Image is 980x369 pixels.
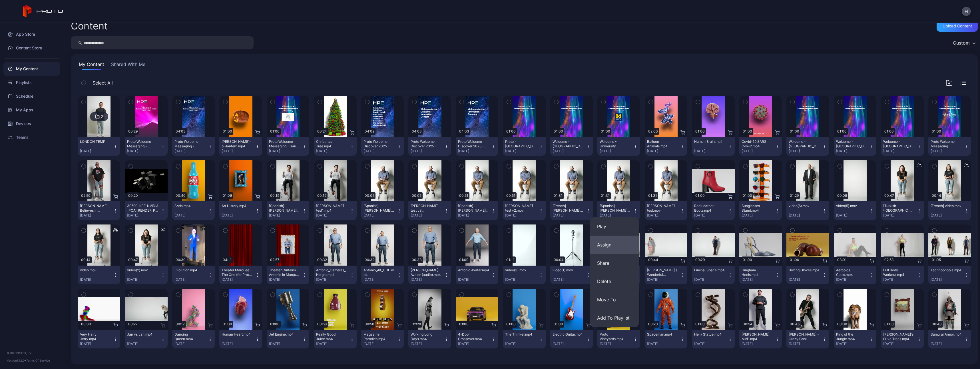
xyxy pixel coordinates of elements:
div: Custom [953,40,970,46]
div: Sunglasses Stand.mp4 [742,204,773,213]
button: Antonio_4K_UHD.mp4[DATE] [361,266,404,284]
button: Welcome - [GEOGRAPHIC_DATA] (v3).mp4[DATE] [881,137,923,156]
div: [DATE] [694,277,728,282]
div: [DATE] [883,213,917,218]
button: Jan vs Jan.mp4[DATE] [125,330,167,348]
button: Really Good Juice.mp4[DATE] [314,330,356,348]
a: Schedule [3,89,60,103]
button: [PERSON_NAME] test1.mp4[DATE] [314,201,356,220]
span: Version 1.12.0 • [7,359,26,362]
button: [PERSON_NAME] Avatar (audio).mp4[DATE] [408,266,451,284]
div: Christmas Tree.mp4 [316,139,348,149]
div: Welcome - Geneva (v4).mp4 [836,139,867,149]
button: [French] video.mov[DATE] [928,201,971,220]
div: [DATE] [222,277,255,282]
button: Proto Welcome Messaging - [GEOGRAPHIC_DATA] 07.mp4[DATE] [172,137,215,156]
div: Covid-19 SARS Cov-2.mp4 [742,139,773,149]
a: App Store [3,27,60,41]
button: [Spanish] [PERSON_NAME] test v3 fortunate.mov[DATE] [361,201,404,220]
div: Playlists [3,76,60,89]
div: Samurai Armor.mp4 [931,332,962,337]
div: Antonio_Cameras_Height.mp4 [316,268,348,277]
div: [DATE] [411,342,444,346]
button: Christmas Tree.mp4[DATE] [314,137,356,156]
div: Human Brain.mp4 [694,139,726,144]
button: The Thinker.mp4[DATE] [503,330,545,348]
button: Proto Vineyards.mp4[DATE] [597,330,640,348]
div: Upload Content [943,24,972,28]
div: [DATE] [269,342,302,346]
div: Jack-o'-lantern.mp4 [222,139,253,149]
a: My Content [3,62,60,76]
div: Full Body Workout.mp4 [883,268,915,277]
button: video.mov[DATE] [78,266,120,284]
a: Devices [3,117,60,131]
div: Evolution.mp4 [174,268,206,272]
div: Soda.mp4 [174,204,206,208]
div: [DATE] [80,213,113,218]
button: Covid-19 SARS Cov-2.mp4[DATE] [739,137,782,156]
div: Proto Vineyards.mp4 [600,332,631,341]
div: [Spanish] Daniel test v3 fortunate.mov [364,204,395,213]
div: [DATE] [80,149,113,153]
button: [PERSON_NAME]-o'-lantern.mp4[DATE] [219,137,262,156]
div: [Spanish] Daniel test.mov [600,204,631,213]
button: [Turkish ([GEOGRAPHIC_DATA])] video(2).mov[DATE] [881,201,923,220]
button: Jet Engine.mp4[DATE] [267,330,309,348]
button: Electric Guitar.mp4[DATE] [550,330,593,348]
div: 4-Door Crossover.mp4 [458,332,489,341]
div: [DATE] [742,149,775,153]
button: My Content [78,61,105,70]
div: [DATE] [600,149,633,153]
div: Scott Page - Crazy Cool Technology.mp4 [789,332,820,341]
div: [DATE] [174,213,208,218]
div: [French] Daniel test.mov [553,204,584,213]
div: Boxing Gloves.mp4 [789,268,820,272]
button: 39590_HPE_NVIDIA_PCAI_RENDER_P02_SFX_AMBIENT(1).mp4[DATE] [125,201,167,220]
button: [French] [PERSON_NAME] test.mov[DATE] [550,201,593,220]
div: Very Hairy Jerry.mp4 [80,332,111,341]
div: [DATE] [553,277,586,282]
div: [DATE] [789,149,822,153]
button: Samurai Armor.mp4[DATE] [928,330,971,348]
div: [DATE] [647,149,680,153]
div: Really Good Juice.mp4 [316,332,348,341]
button: Boxing Gloves.mp4[DATE] [786,266,829,284]
div: [DATE] [789,213,822,218]
div: [DATE] [458,277,491,282]
div: Human Heart.mp4 [222,332,253,337]
button: Share [590,254,639,272]
div: [DATE] [553,149,586,153]
div: Antonio_4K_UHD.mp4 [364,268,395,277]
div: Van Gogh's Olive Trees.mp4 [883,332,915,341]
div: [DATE] [883,149,917,153]
button: [PERSON_NAME] test v3 fortunate.mov[DATE] [408,201,451,220]
div: video(2).mov [127,268,158,272]
div: Antonio Avatar.mp4 [458,268,489,272]
button: video(2).mov[DATE] [125,266,167,284]
div: [DATE] [931,277,964,282]
div: [DATE] [364,277,397,282]
div: Jet Engine.mp4 [269,332,300,337]
div: Proto Welcome Messaging - Saudi Ministry of Defence.mp4 [269,139,300,149]
div: [DATE] [127,342,160,346]
div: [French] video.mov [931,204,962,208]
div: Proto - Singapore CIC.mp4 [505,139,537,149]
div: [DATE] [883,342,917,346]
div: [DATE] [364,149,397,153]
div: LONDON TEMP [80,139,111,144]
button: Welcome - [GEOGRAPHIC_DATA] CIC.mp4[DATE] [550,137,593,156]
button: Art History.mp4[DATE] [219,201,262,220]
button: Delete [590,272,639,290]
button: Welcome - University [US_STATE][GEOGRAPHIC_DATA]mp4[DATE] [597,137,640,156]
div: Welcome - Silicon Valley (v3).mp4 [883,139,915,149]
button: Assign [590,236,639,254]
div: [DATE] [80,277,113,282]
button: Upload Content [937,20,978,32]
button: Move To [590,290,639,309]
button: Red Leather Boots.mp4[DATE] [692,201,734,220]
button: Technophobia.mp4[DATE] [928,266,971,284]
div: Dancing Queen.mp4 [174,332,206,341]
